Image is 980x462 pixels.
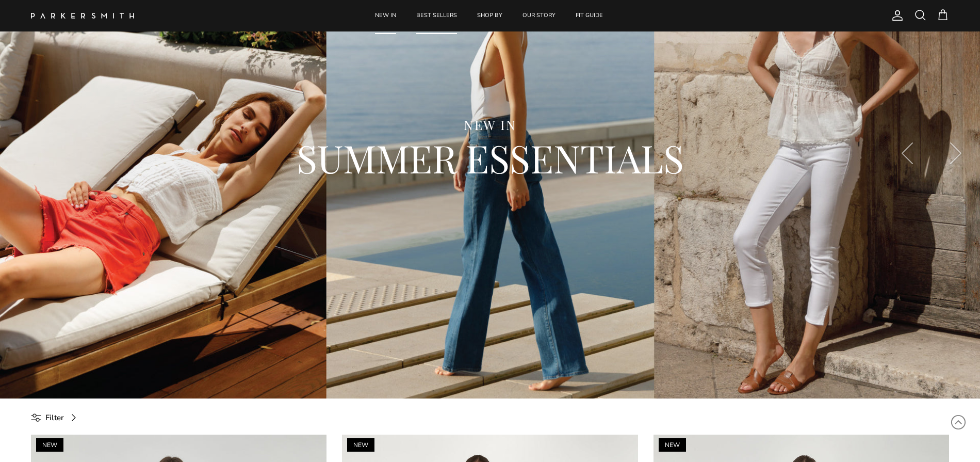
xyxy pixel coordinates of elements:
h2: SUMMER ESSENTIALS [57,133,923,183]
iframe: Sign Up via Text for Offers [8,423,105,454]
svg: Scroll to Top [951,415,966,430]
img: Parker Smith [31,13,134,19]
a: Account [887,9,904,22]
div: NEW IN [57,117,923,134]
a: Filter [31,406,84,429]
span: Filter [45,411,64,424]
